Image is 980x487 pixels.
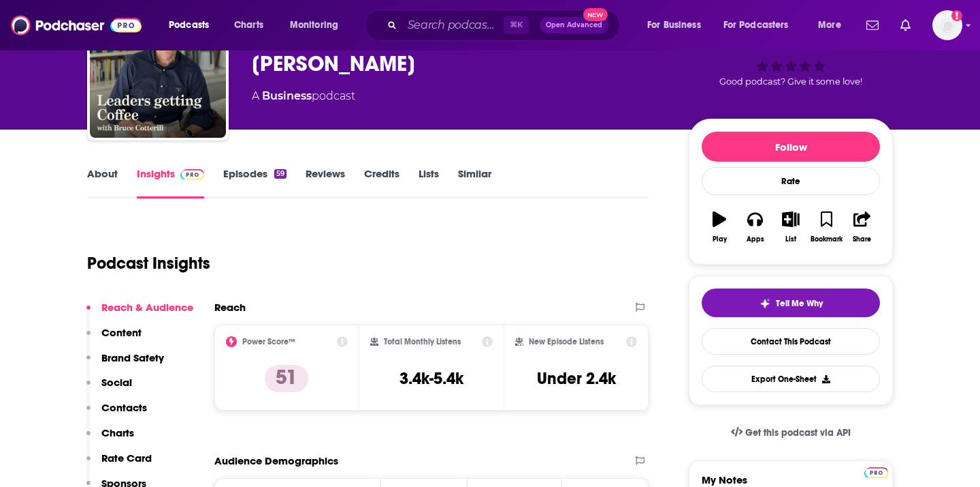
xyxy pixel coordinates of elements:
[11,12,142,38] img: Podchaser - Follow, Share and Rate Podcasts
[86,426,134,452] button: Charts
[86,351,164,377] button: Brand Safety
[719,76,862,87] span: Good podcast? Give it some love!
[745,427,851,439] span: Get this podcast via API
[137,167,204,198] a: InsightsPodchaser Pro
[702,289,880,317] button: tell me why sparkleTell Me Why
[87,167,118,198] a: About
[818,16,841,35] span: More
[290,16,338,35] span: Monitoring
[225,14,272,36] a: Charts
[504,16,529,34] span: ⌘ K
[720,416,862,449] a: Get this podcast via API
[364,167,399,198] a: Credits
[419,167,439,198] a: Lists
[402,14,504,36] input: Search podcasts, credits, & more...
[458,167,491,198] a: Similar
[702,167,880,195] div: Rate
[713,235,727,243] div: Play
[101,401,147,414] p: Contacts
[87,253,210,274] h1: Podcast Insights
[86,301,193,326] button: Reach & Audience
[702,132,880,162] button: Follow
[853,235,871,243] div: Share
[86,376,132,401] button: Social
[537,368,616,389] h3: Under 2.4k
[932,10,962,40] span: Logged in as jhutchinson
[583,8,608,21] span: New
[101,426,134,439] p: Charts
[169,16,209,35] span: Podcasts
[384,337,461,346] h2: Total Monthly Listens
[159,14,227,36] button: open menu
[90,1,226,138] img: Leaders Getting Coffee with Bruce Cotterill
[86,452,152,477] button: Rate Card
[737,203,772,252] button: Apps
[242,337,295,346] h2: Power Score™
[689,11,893,95] div: 51Good podcast? Give it some love!
[86,401,147,426] button: Contacts
[265,365,308,392] p: 51
[223,167,287,198] a: Episodes59
[845,203,880,252] button: Share
[715,14,808,36] button: open menu
[747,235,764,243] div: Apps
[101,351,164,364] p: Brand Safety
[702,328,880,355] a: Contact This Podcast
[234,16,263,35] span: Charts
[864,465,888,478] a: Pro website
[101,452,152,464] p: Rate Card
[280,14,356,36] button: open menu
[306,167,345,198] a: Reviews
[785,235,796,243] div: List
[101,301,193,314] p: Reach & Audience
[759,298,770,309] img: tell me why sparkle
[702,203,737,252] button: Play
[638,14,718,36] button: open menu
[180,169,204,180] img: Podchaser Pro
[274,169,287,179] div: 59
[101,326,142,339] p: Content
[895,14,916,37] a: Show notifications dropdown
[399,368,463,389] h3: 3.4k-5.4k
[932,10,962,40] button: Show profile menu
[702,366,880,392] button: Export One-Sheet
[773,203,808,252] button: List
[861,14,884,37] a: Show notifications dropdown
[647,16,701,35] span: For Business
[864,467,888,478] img: Podchaser Pro
[723,16,789,35] span: For Podcasters
[252,88,355,104] div: A podcast
[932,10,962,40] img: User Profile
[214,301,246,314] h2: Reach
[776,298,823,309] span: Tell Me Why
[808,14,858,36] button: open menu
[546,22,602,29] span: Open Advanced
[101,376,132,389] p: Social
[540,17,608,33] button: Open AdvancedNew
[262,89,312,102] a: Business
[529,337,604,346] h2: New Episode Listens
[808,203,844,252] button: Bookmark
[214,454,338,467] h2: Audience Demographics
[378,10,633,41] div: Search podcasts, credits, & more...
[811,235,843,243] div: Bookmark
[951,10,962,21] svg: Add a profile image
[86,326,142,351] button: Content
